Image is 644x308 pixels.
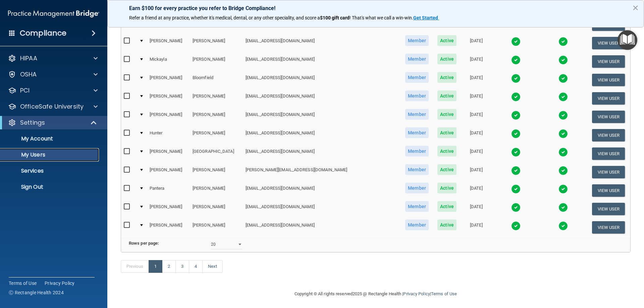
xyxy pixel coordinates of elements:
img: tick.e7d51cea.svg [558,111,568,120]
img: tick.e7d51cea.svg [511,129,521,138]
a: OSHA [8,70,98,78]
td: [EMAIL_ADDRESS][DOMAIN_NAME] [243,89,401,108]
td: [PERSON_NAME] [190,108,243,126]
td: [PERSON_NAME] [147,163,190,181]
span: Member [405,90,429,101]
td: [EMAIL_ADDRESS][DOMAIN_NAME] [243,144,401,163]
td: Mickayla [147,52,190,71]
span: Active [437,164,457,175]
img: tick.e7d51cea.svg [558,147,568,157]
span: Member [405,54,429,64]
td: [EMAIL_ADDRESS][DOMAIN_NAME] [243,200,401,218]
img: tick.e7d51cea.svg [511,111,521,120]
img: tick.e7d51cea.svg [558,221,568,231]
button: View User [592,166,625,178]
img: tick.e7d51cea.svg [558,129,568,138]
button: View User [592,221,625,234]
img: PMB logo [8,7,99,20]
img: tick.e7d51cea.svg [511,166,521,175]
p: OfficeSafe University [20,103,84,111]
td: [DATE] [461,163,492,181]
img: tick.e7d51cea.svg [511,55,521,65]
p: HIPAA [20,54,37,62]
span: Active [437,146,457,157]
td: [PERSON_NAME] [190,218,243,236]
td: Pantera [147,181,190,200]
img: tick.e7d51cea.svg [558,55,568,65]
button: View User [592,203,625,215]
td: [EMAIL_ADDRESS][DOMAIN_NAME] [243,126,401,144]
p: My Users [4,151,96,158]
span: Active [437,90,457,101]
button: View User [592,111,625,123]
p: PCI [20,86,30,95]
td: [DATE] [461,71,492,89]
button: View User [592,55,625,68]
p: Earn $100 for every practice you refer to Bridge Compliance! [129,5,622,11]
td: [DATE] [461,89,492,108]
button: View User [592,74,625,86]
img: tick.e7d51cea.svg [558,203,568,212]
button: View User [592,129,625,141]
span: Member [405,35,429,46]
td: Bloomfield [190,71,243,89]
a: Terms of Use [431,291,457,296]
td: [PERSON_NAME] [147,200,190,218]
td: [DATE] [461,126,492,144]
td: [GEOGRAPHIC_DATA] [190,144,243,163]
span: Active [437,201,457,212]
a: Terms of Use [9,280,37,287]
td: [PERSON_NAME] [147,34,190,52]
span: Member [405,127,429,138]
td: [DATE] [461,200,492,218]
td: [DATE] [461,52,492,71]
button: View User [592,92,625,105]
p: OSHA [20,70,37,78]
img: tick.e7d51cea.svg [511,221,521,231]
span: Active [437,183,457,193]
td: [PERSON_NAME] [147,144,190,163]
td: [DATE] [461,144,492,163]
td: [DATE] [461,181,492,200]
td: [EMAIL_ADDRESS][DOMAIN_NAME] [243,34,401,52]
span: Active [437,35,457,46]
img: tick.e7d51cea.svg [558,166,568,175]
img: tick.e7d51cea.svg [558,37,568,46]
span: Active [437,109,457,120]
td: Hunter [147,126,190,144]
a: Get Started [413,15,439,20]
span: Active [437,220,457,230]
p: Settings [20,119,45,127]
span: Member [405,146,429,157]
img: tick.e7d51cea.svg [511,203,521,212]
td: [PERSON_NAME] [190,34,243,52]
b: Rows per page: [129,241,159,246]
td: [PERSON_NAME] [147,71,190,89]
td: [PERSON_NAME] [190,181,243,200]
span: Member [405,183,429,193]
td: [EMAIL_ADDRESS][DOMAIN_NAME] [243,218,401,236]
a: Privacy Policy [45,280,75,287]
strong: $100 gift card [320,15,350,20]
p: My Account [4,135,96,142]
td: [PERSON_NAME] [147,108,190,126]
img: tick.e7d51cea.svg [558,92,568,102]
td: [PERSON_NAME] [147,89,190,108]
td: [PERSON_NAME] [190,126,243,144]
button: View User [592,184,625,197]
a: OfficeSafe University [8,103,98,111]
td: [PERSON_NAME][EMAIL_ADDRESS][DOMAIN_NAME] [243,163,401,181]
td: [EMAIL_ADDRESS][DOMAIN_NAME] [243,108,401,126]
div: Copyright © All rights reserved 2025 @ Rectangle Health | | [253,283,498,305]
h4: Compliance [20,28,66,38]
a: Previous [121,260,149,273]
span: Member [405,220,429,230]
span: Member [405,109,429,120]
img: tick.e7d51cea.svg [558,184,568,194]
span: Active [437,72,457,83]
a: 3 [175,260,189,273]
td: [PERSON_NAME] [190,163,243,181]
button: Open Resource Center [618,30,637,50]
td: [DATE] [461,218,492,236]
span: Member [405,72,429,83]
